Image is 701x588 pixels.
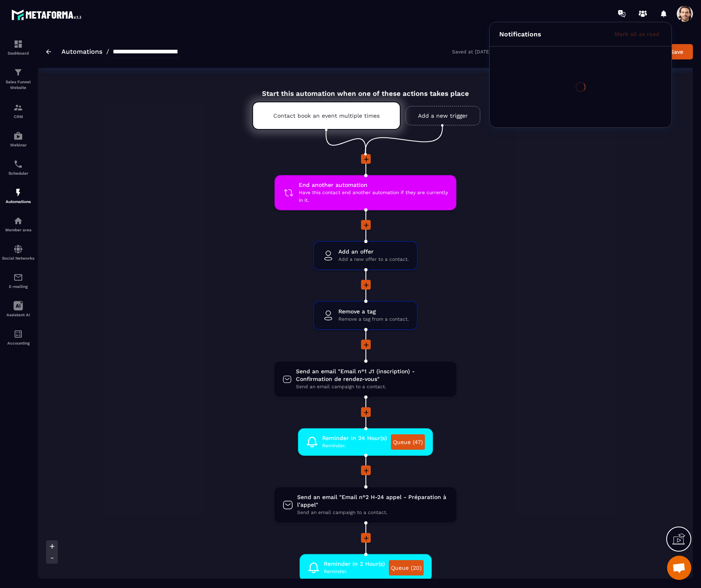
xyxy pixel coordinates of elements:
div: Open chat [667,556,691,580]
span: Reminder. [322,442,387,450]
p: Webinar [2,143,34,147]
img: automations [13,216,23,226]
img: automations [13,131,23,141]
p: Accounting [2,341,34,345]
span: Send an email "Email n°1 J1 (inscription) - Confirmation de rendez-vous" [296,368,448,383]
a: automationsautomationsWebinar [2,125,34,153]
img: formation [13,39,23,49]
a: automationsautomationsMember area [2,210,34,238]
img: accountant [13,329,23,339]
img: email [13,273,23,282]
span: Add a new offer to a contact. [338,256,409,263]
a: social-networksocial-networkSocial Networks [2,238,34,267]
img: formation [13,68,23,77]
span: Send an email "Email n°2 H-24 appel - Préparation à l’appel" [297,493,448,509]
div: Start this automation when one of these actions takes place [232,80,499,97]
p: Dashboard [2,51,34,55]
img: arrow [46,49,51,54]
div: Saved at [452,48,519,55]
span: End another automation [299,181,448,189]
a: formationformationDashboard [2,33,34,61]
p: Scheduler [2,171,34,176]
div: Save [666,48,688,56]
p: CRM [2,114,34,119]
span: Reminder in 24 Hour(s) [322,434,387,442]
a: Queue (47) [391,434,425,450]
span: Remove a tag from a contact. [338,315,409,323]
p: Contact book an event multiple times [273,112,380,119]
a: schedulerschedulerScheduler [2,153,34,182]
img: automations [13,188,23,197]
a: formationformationSales Funnel Website [2,61,34,97]
p: E-mailing [2,284,34,289]
p: Member area [2,228,34,232]
a: Queue (20) [389,560,424,575]
a: accountantaccountantAccounting [2,323,34,351]
span: Add an offer [338,248,409,256]
button: Save [661,44,693,59]
a: emailemailE-mailing [2,267,34,295]
h4: Notifications [499,30,541,38]
p: [DATE] 18:49 [475,49,505,55]
span: Reminder. [324,568,385,575]
img: scheduler [13,159,23,169]
img: formation [13,103,23,112]
span: Reminder in 2 Hour(s) [324,560,385,568]
span: / [106,48,109,55]
img: social-network [13,244,23,254]
p: Social Networks [2,256,34,260]
a: formationformationCRM [2,97,34,125]
a: Add a new trigger [405,106,480,125]
p: Assistant AI [2,313,34,317]
span: Have this contact end another automation if they are currently in it. [299,189,448,204]
button: Mark all as read [612,30,662,38]
p: Automations [2,199,34,204]
a: automationsautomationsAutomations [2,182,34,210]
img: logo [11,7,84,22]
span: Send an email campaign to a contact. [297,509,448,516]
a: Automations [61,48,102,55]
p: Sales Funnel Website [2,79,34,91]
span: Remove a tag [338,308,409,315]
span: Send an email campaign to a contact. [296,383,448,391]
a: Assistant AI [2,295,34,323]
